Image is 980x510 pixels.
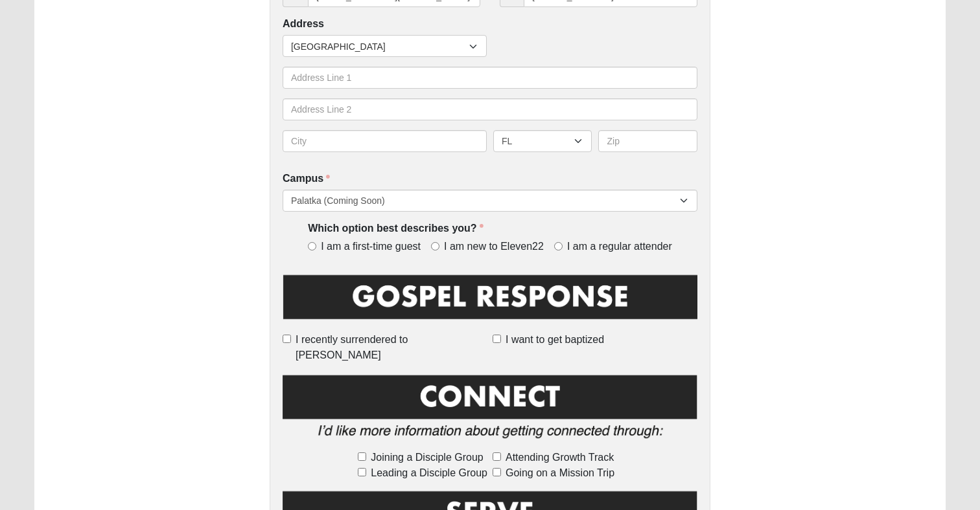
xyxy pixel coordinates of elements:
label: Which option best describes you? [308,221,483,236]
span: Attending Growth Track [506,450,614,465]
input: I am a regular attender [554,242,563,250]
label: Address [283,17,324,32]
span: [GEOGRAPHIC_DATA] [291,36,469,58]
span: I am a first-time guest [321,239,421,254]
input: Address Line 2 [283,98,697,120]
input: I recently surrendered to [PERSON_NAME] [283,335,291,343]
input: I am a first-time guest [308,242,316,250]
input: Joining a Disciple Group [358,452,366,461]
input: Going on a Mission Trip [493,468,501,476]
span: I am a regular attender [567,239,672,254]
span: Going on a Mission Trip [506,465,614,481]
input: Leading a Disciple Group [358,468,366,476]
input: City [283,130,487,152]
input: Attending Growth Track [493,452,501,461]
img: GospelResponseBLK.png [283,272,697,330]
span: I recently surrendered to [PERSON_NAME] [296,332,487,363]
img: Connect.png [283,372,697,447]
input: Address Line 1 [283,67,697,89]
span: Joining a Disciple Group [371,450,483,465]
input: I am new to Eleven22 [431,242,439,250]
span: I am new to Eleven22 [444,239,544,254]
span: I want to get baptized [506,332,604,348]
span: Leading a Disciple Group [371,465,487,481]
input: I want to get baptized [493,335,501,343]
label: Campus [283,172,330,186]
input: Zip [598,130,697,152]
